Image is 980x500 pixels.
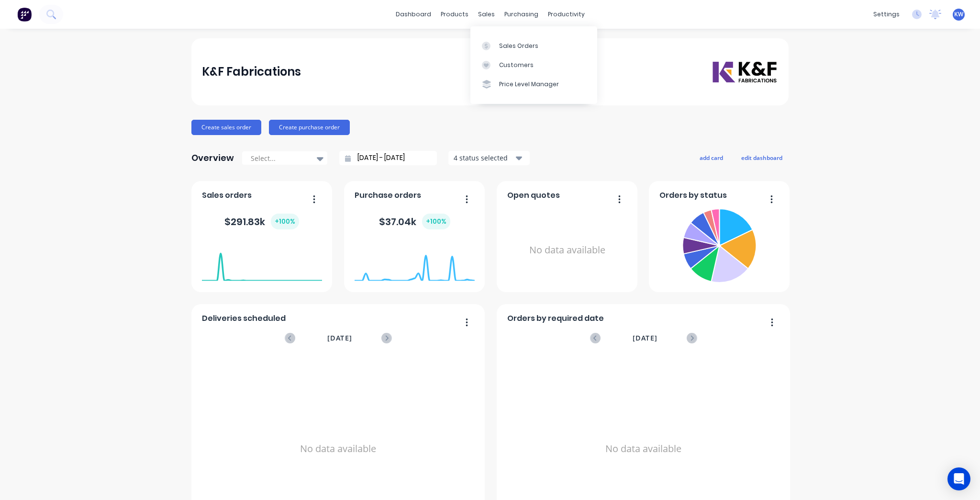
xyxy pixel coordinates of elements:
[379,214,450,229] div: $ 37.04k
[499,42,538,50] div: Sales Orders
[507,313,604,324] span: Orders by required date
[422,214,450,229] div: + 100 %
[202,62,301,81] div: K&F Fabrications
[633,333,657,343] span: [DATE]
[470,75,597,94] a: Price Level Manager
[499,80,559,89] div: Price Level Manager
[269,120,350,135] button: Create purchase order
[391,7,436,22] a: dashboard
[470,36,597,55] a: Sales Orders
[355,190,421,201] span: Purchase orders
[327,333,352,343] span: [DATE]
[436,7,473,22] div: products
[711,60,778,84] img: K&F Fabrications
[659,190,727,201] span: Orders by status
[191,120,261,135] button: Create sales order
[869,7,904,22] div: settings
[954,10,963,19] span: KW
[693,151,729,164] button: add card
[507,205,627,295] div: No data available
[543,7,590,22] div: productivity
[470,56,597,75] a: Customers
[507,190,560,201] span: Open quotes
[499,61,534,69] div: Customers
[454,153,514,163] div: 4 status selected
[17,7,32,22] img: Factory
[271,214,299,229] div: + 100 %
[202,190,252,201] span: Sales orders
[500,7,543,22] div: purchasing
[191,148,234,168] div: Overview
[947,467,970,490] div: Open Intercom Messenger
[224,214,299,229] div: $ 291.83k
[735,151,789,164] button: edit dashboard
[473,7,500,22] div: sales
[448,151,530,165] button: 4 status selected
